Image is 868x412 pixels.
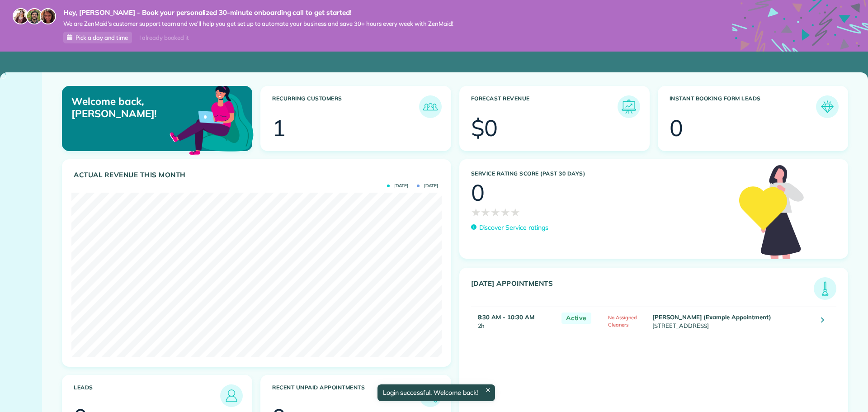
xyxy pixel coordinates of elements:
[670,95,816,118] h3: Instant Booking Form Leads
[71,95,191,119] p: Welcome back, [PERSON_NAME]!
[272,384,419,407] h3: Recent unpaid appointments
[608,314,637,328] span: No Assigned Cleaners
[63,20,453,28] span: We are ZenMaid’s customer support team and we’ll help you get set up to automate your business an...
[272,117,286,139] div: 1
[670,117,683,139] div: 0
[491,204,500,220] span: ★
[26,8,42,24] img: jorge-587dff0eeaa6aab1f244e6dc62b8924c3b6ad411094392a53c71c6c4a576187d.jpg
[650,307,814,335] td: [STREET_ADDRESS]
[620,98,638,116] img: icon_forecast_revenue-8c13a41c7ed35a8dcfafea3cbb826a0462acb37728057bba2d056411b612bbbe.png
[481,204,491,220] span: ★
[168,76,255,163] img: dashboard_welcome-42a62b7d889689a78055ac9021e634bf52bae3f8056760290aed330b23ab8690.png
[510,204,520,220] span: ★
[13,8,29,24] img: maria-72a9807cf96188c08ef61303f053569d2e2a8a1cde33d635c8a3ac13582a053d.jpg
[74,171,442,179] h3: Actual Revenue this month
[63,8,453,17] strong: Hey, [PERSON_NAME] - Book your personalized 30-minute onboarding call to get started!
[40,8,56,24] img: michelle-19f622bdf1676172e81f8f8fba1fb50e276960ebfe0243fe18214015130c80e4.jpg
[377,384,495,401] div: Login successful. Welcome back!
[471,223,548,232] a: Discover Service ratings
[421,98,439,116] img: icon_recurring_customers-cf858462ba22bcd05b5a5880d41d6543d210077de5bb9ebc9590e49fd87d84ed.png
[134,32,194,43] div: I already booked it
[818,98,836,116] img: icon_form_leads-04211a6a04a5b2264e4ee56bc0799ec3eb69b7e499cbb523a139df1d13a81ae0.png
[816,279,834,298] img: icon_todays_appointments-901f7ab196bb0bea1936b74009e4eb5ffbc2d2711fa7634e0d609ed5ef32b18b.png
[561,313,591,324] span: Active
[478,313,534,321] strong: 8:30 AM - 10:30 AM
[272,95,419,118] h3: Recurring Customers
[417,184,438,188] span: [DATE]
[63,32,132,43] a: Pick a day and time
[471,204,481,220] span: ★
[479,223,548,232] p: Discover Service ratings
[471,95,618,118] h3: Forecast Revenue
[500,204,510,220] span: ★
[471,181,485,204] div: 0
[387,184,408,188] span: [DATE]
[471,279,814,300] h3: [DATE] Appointments
[652,313,771,321] strong: [PERSON_NAME] (Example Appointment)
[222,387,241,405] img: icon_leads-1bed01f49abd5b7fead27621c3d59655bb73ed531f8eeb49469d10e621d6b896.png
[471,307,557,335] td: 2h
[74,384,220,407] h3: Leads
[471,170,730,177] h3: Service Rating score (past 30 days)
[471,117,498,139] div: $0
[75,34,128,41] span: Pick a day and time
